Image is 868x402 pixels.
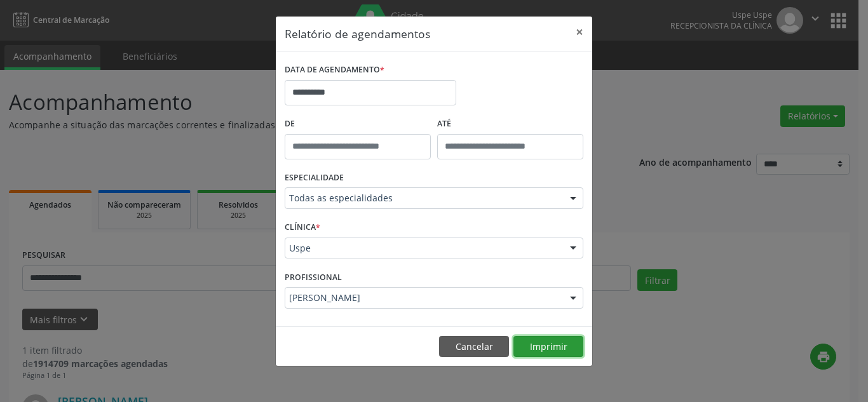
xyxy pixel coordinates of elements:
label: DATA DE AGENDAMENTO [285,60,384,80]
label: ATÉ [437,114,583,134]
label: De [285,114,431,134]
button: Cancelar [439,336,509,358]
button: Imprimir [513,336,583,358]
button: Close [567,17,592,48]
h5: Relatório de agendamentos [285,25,430,42]
label: ESPECIALIDADE [285,168,344,188]
span: Uspe [289,242,557,255]
label: PROFISSIONAL [285,267,342,287]
label: CLÍNICA [285,218,320,238]
span: [PERSON_NAME] [289,291,557,304]
span: Todas as especialidades [289,192,557,204]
